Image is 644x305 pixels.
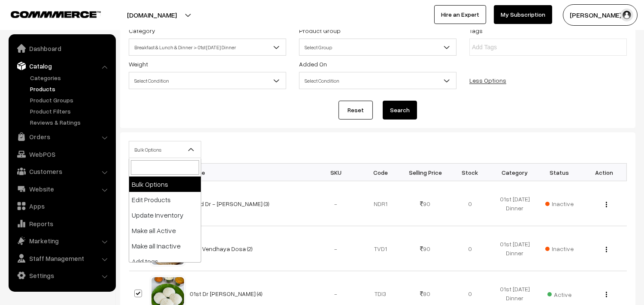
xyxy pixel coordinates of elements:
th: Name [185,164,314,181]
span: Active [547,288,571,299]
span: Select Condition [299,73,456,88]
td: TVD1 [358,226,403,271]
a: Products [28,84,113,93]
span: Inactive [545,199,574,208]
td: 90 [403,181,447,226]
th: SKU [314,164,358,181]
a: Marketing [11,233,113,248]
a: Less Options [469,77,506,84]
li: Update Inventory [129,207,201,223]
a: Categories [28,73,113,82]
a: WebPOS [11,147,113,162]
th: Category [493,164,537,181]
a: Settings [11,268,113,283]
span: Breakfast & Lunch & Dinner > 01st Monday Dinner [129,39,286,56]
td: 0 [447,181,492,226]
span: Select Condition [129,73,286,88]
span: Inactive [545,244,574,253]
button: [DOMAIN_NAME] [97,4,207,26]
input: Add Tags [472,43,547,52]
li: Edit Products [129,192,201,207]
li: Add tags [129,254,201,269]
a: Reviews & Ratings [28,118,113,127]
button: [PERSON_NAME] s… [563,4,638,26]
a: My Subscription [494,5,552,24]
a: Apps [11,198,113,214]
img: Menu [606,292,607,297]
img: COMMMERCE [11,11,101,18]
td: 01st [DATE] Dinner [493,226,537,271]
button: Search [383,101,417,120]
td: 01st [DATE] Dinner [493,181,537,226]
label: Weight [129,60,148,69]
a: Product Filters [28,107,113,116]
span: Select Condition [129,72,286,89]
a: COMMMERCE [11,9,86,19]
img: Menu [606,247,607,252]
span: Bulk Options [129,142,201,157]
label: Category [129,26,155,35]
label: Product Group [299,26,341,35]
td: 0 [447,226,492,271]
a: Staff Management [11,251,113,266]
span: Select Condition [299,72,457,89]
th: Stock [447,164,492,181]
span: Select Group [299,40,456,55]
li: Bulk Options [129,176,201,192]
a: Product Groups [28,96,113,105]
img: user [620,9,633,21]
span: Bulk Options [129,141,201,158]
li: Make all Inactive [129,238,201,254]
label: Tags [469,26,483,35]
a: 16th Vendhaya Dosa (2) [190,245,253,252]
img: Menu [606,202,607,207]
a: Dashboard [11,41,113,56]
td: NDR1 [358,181,403,226]
a: Reports [11,216,113,231]
th: Code [358,164,403,181]
a: Orders [11,129,113,144]
th: Status [537,164,582,181]
span: Breakfast & Lunch & Dinner > 01st Monday Dinner [129,40,286,55]
a: 01st Dr [PERSON_NAME] (4) [190,290,263,297]
td: 90 [403,226,447,271]
a: Website [11,181,113,197]
label: Added On [299,60,327,69]
span: Select Group [299,39,457,56]
td: - [314,181,358,226]
th: Action [582,164,626,181]
a: Catalog [11,58,113,74]
a: 22nd Dr - [PERSON_NAME] (3) [190,200,270,207]
a: Hire an Expert [434,5,486,24]
a: Customers [11,164,113,179]
td: - [314,226,358,271]
th: Selling Price [403,164,447,181]
a: Reset [339,101,373,120]
li: Make all Active [129,223,201,238]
